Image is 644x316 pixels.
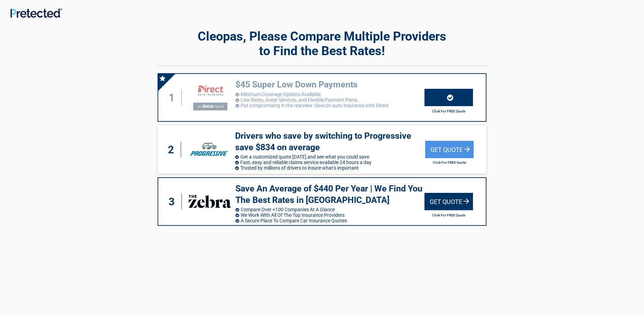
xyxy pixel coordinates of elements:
div: 2 [164,142,181,157]
img: Main Logo [10,8,62,18]
div: 1 [165,90,182,105]
div: Get Quote [425,141,474,158]
div: Get Quote [424,193,473,210]
li: We Work With All Of The Top Insurance Providers [235,212,424,218]
li: Get a customized quote [DATE] and see what you could save [235,154,425,160]
img: directauto's logo [188,80,232,114]
h2: Cleopas, Please Compare Multiple Providers to Find the Best Rates! [158,29,486,58]
h2: Click For FREE Quote [424,109,473,113]
h2: Click For FREE Quote [425,161,474,164]
img: thezebra's logo [188,191,232,212]
div: 3 [165,194,182,210]
li: Fast, easy and reliable claims service available 24 hours a day [235,160,425,165]
li: Low Rates, Great Services, and Flexible Payment Plans. [235,97,424,103]
h3: Save An Average of $440 Per Year | We Find You The Best Rates in [GEOGRAPHIC_DATA] [235,183,424,206]
img: progressive's logo [187,139,232,160]
li: Trusted by millions of drivers to insure what’s important [235,165,425,171]
h3: Drivers who save by switching to Progressive save $834 on average [235,130,425,153]
h2: Click For FREE Quote [424,213,473,217]
li: Put compromising in the rearview. Save on auto insurance with Direct. [235,103,424,108]
li: Compare Over +100 Companies At A Glance [235,207,424,212]
li: A Secure Place To Compare Car Insurance Quotes [235,218,424,223]
h3: $45 Super Low Down Payments [235,79,424,91]
li: Minimum Coverage Options Available. [235,92,424,97]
